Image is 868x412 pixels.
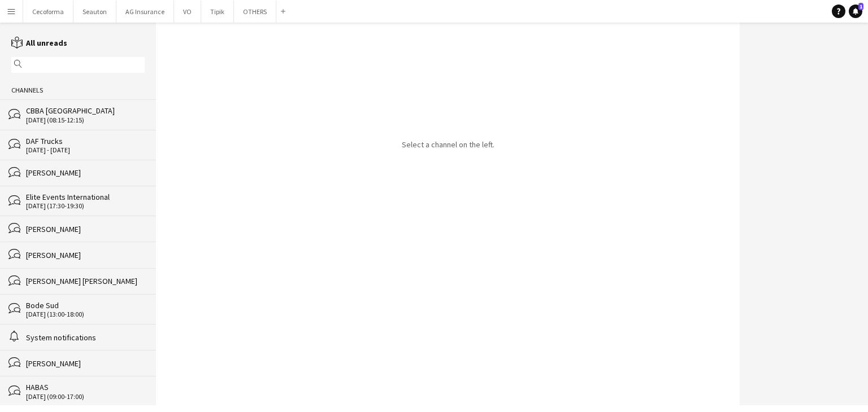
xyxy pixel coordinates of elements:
p: Select a channel on the left. [402,139,494,150]
a: All unreads [11,38,67,48]
div: [DATE] (13:00-18:00) [26,310,145,318]
div: Bode Sud [26,300,145,310]
div: DAF Trucks [26,136,145,146]
div: [PERSON_NAME] [26,168,145,178]
button: VO [174,1,201,23]
div: Elite Events International [26,192,145,202]
div: [PERSON_NAME] [PERSON_NAME] [26,276,145,286]
div: CBBA [GEOGRAPHIC_DATA] [26,106,145,116]
div: HABAS [26,382,145,392]
a: 1 [849,5,862,18]
button: Seauton [73,1,116,23]
span: 1 [858,3,863,10]
div: [PERSON_NAME] [26,224,145,234]
div: System notifications [26,332,145,343]
button: Tipik [201,1,234,23]
button: Cecoforma [23,1,73,23]
div: [DATE] (08:15-12:15) [26,116,145,124]
button: OTHERS [234,1,276,23]
button: AG Insurance [116,1,174,23]
div: [DATE] (17:30-19:30) [26,202,145,210]
div: [DATE] (09:00-17:00) [26,393,145,401]
div: [PERSON_NAME] [26,358,145,369]
div: [PERSON_NAME] [26,250,145,260]
div: [DATE] - [DATE] [26,146,145,154]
